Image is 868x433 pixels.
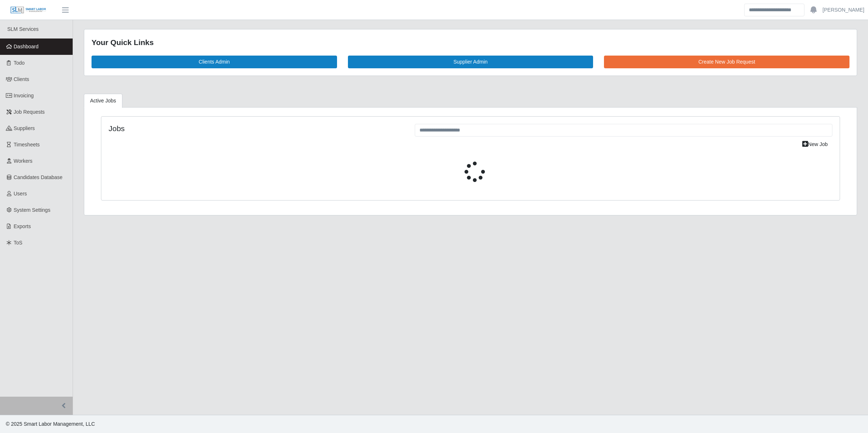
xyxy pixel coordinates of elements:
[92,56,337,68] a: Clients Admin
[14,223,31,229] span: Exports
[14,125,35,131] span: Suppliers
[14,240,23,246] span: ToS
[348,56,593,68] a: Supplier Admin
[14,142,40,147] span: Timesheets
[14,191,27,197] span: Users
[84,94,122,108] a: Active Jobs
[109,124,404,133] h4: Jobs
[10,6,46,14] img: SLM Logo
[7,26,38,32] span: SLM Services
[14,60,25,66] span: Todo
[14,207,50,213] span: System Settings
[14,44,39,49] span: Dashboard
[14,174,63,180] span: Candidates Database
[823,6,864,14] a: [PERSON_NAME]
[6,421,95,427] span: © 2025 Smart Labor Management, LLC
[14,158,33,164] span: Workers
[92,37,849,48] div: Your Quick Links
[744,4,804,16] input: Search
[604,56,849,68] a: Create New Job Request
[798,138,832,151] a: New Job
[14,109,45,115] span: Job Requests
[14,93,34,98] span: Invoicing
[14,76,29,82] span: Clients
